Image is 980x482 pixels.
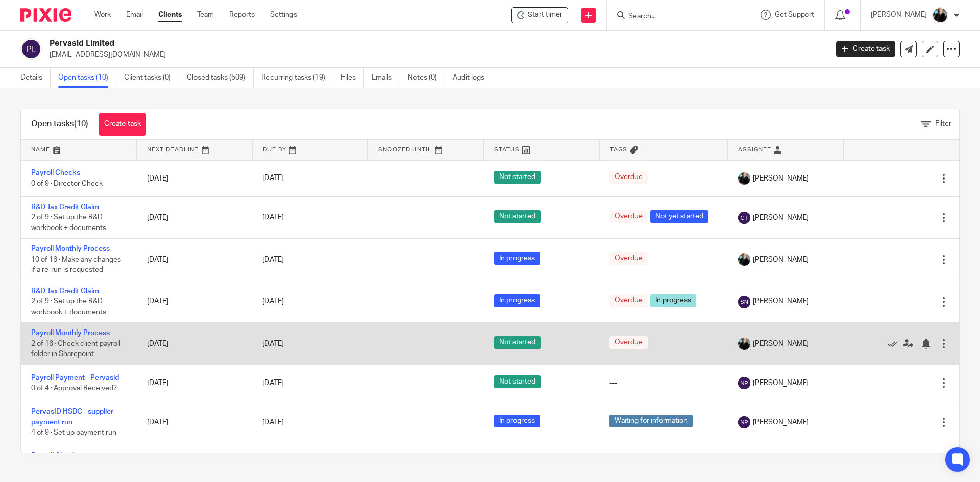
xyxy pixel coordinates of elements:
[262,419,284,426] span: [DATE]
[20,68,51,88] a: Details
[494,147,520,153] span: Status
[610,147,627,153] span: Tags
[609,294,648,307] span: Overdue
[753,378,809,388] span: [PERSON_NAME]
[31,214,106,232] span: 2 of 9 · Set up the R&D workbook + documents
[738,296,750,308] img: svg%3E
[262,340,284,347] span: [DATE]
[137,323,253,365] td: [DATE]
[262,256,284,263] span: [DATE]
[609,171,648,184] span: Overdue
[262,298,284,306] span: [DATE]
[137,239,253,281] td: [DATE]
[50,38,667,49] h2: Pervasid Limited
[494,415,540,427] span: In progress
[494,210,541,223] span: Not started
[511,7,568,23] div: Pervasid Limited
[31,374,119,382] a: Payroll Payment - Pervasid
[31,452,80,460] a: Payroll Checks
[528,10,562,20] span: Start timer
[262,379,284,387] span: [DATE]
[753,173,809,184] span: [PERSON_NAME]
[31,204,99,211] a: R&D Tax Credit Claim
[836,41,895,57] a: Create task
[126,10,143,20] a: Email
[609,210,648,223] span: Overdue
[262,214,284,221] span: [DATE]
[158,10,182,20] a: Clients
[753,339,809,349] span: [PERSON_NAME]
[888,339,903,349] a: Mark as done
[270,10,297,20] a: Settings
[738,172,750,185] img: nicky-partington.jpg
[124,68,179,88] a: Client tasks (0)
[609,415,693,427] span: Waiting for information
[137,281,253,322] td: [DATE]
[137,160,253,196] td: [DATE]
[738,253,750,266] img: nicky-partington.jpg
[494,336,541,349] span: Not started
[31,180,103,187] span: 0 of 9 · Director Check
[753,213,809,223] span: [PERSON_NAME]
[378,147,432,153] span: Snoozed Until
[494,171,541,184] span: Not started
[372,68,400,88] a: Emails
[609,336,648,349] span: Overdue
[31,245,110,252] a: Payroll Monthly Process
[408,68,445,88] a: Notes (0)
[738,377,750,389] img: svg%3E
[650,294,696,307] span: In progress
[137,401,253,443] td: [DATE]
[341,68,364,88] a: Files
[74,120,88,128] span: (10)
[94,10,111,20] a: Work
[31,329,110,337] a: Payroll Monthly Process
[99,113,146,136] a: Create task
[31,298,106,316] span: 2 of 9 · Set up the R&D workbook + documents
[935,120,951,128] span: Filter
[187,68,254,88] a: Closed tasks (509)
[137,365,253,401] td: [DATE]
[932,7,948,23] img: nicky-partington.jpg
[494,375,541,388] span: Not started
[738,212,750,224] img: svg%3E
[31,169,80,176] a: Payroll Checks
[31,288,99,295] a: R&D Tax Credit Claim
[20,38,42,60] img: svg%3E
[494,294,540,307] span: In progress
[453,68,492,88] a: Audit logs
[609,378,717,388] div: ---
[753,296,809,307] span: [PERSON_NAME]
[31,119,88,130] h1: Open tasks
[31,385,117,392] span: 0 of 4 · Approval Received?
[58,68,116,88] a: Open tasks (10)
[609,252,648,265] span: Overdue
[31,256,121,274] span: 10 of 16 · Make any changes if a re-run is requested
[137,443,253,479] td: [DATE]
[738,416,750,428] img: svg%3E
[20,8,71,22] img: Pixie
[261,68,333,88] a: Recurring tasks (19)
[738,338,750,350] img: nicky-partington.jpg
[494,252,540,265] span: In progress
[650,210,708,223] span: Not yet started
[31,340,120,358] span: 2 of 16 · Check client payroll folder in Sharepoint
[50,49,821,60] p: [EMAIL_ADDRESS][DOMAIN_NAME]
[753,255,809,265] span: [PERSON_NAME]
[229,10,255,20] a: Reports
[262,175,284,182] span: [DATE]
[753,417,809,427] span: [PERSON_NAME]
[871,10,927,20] p: [PERSON_NAME]
[627,12,719,21] input: Search
[31,408,113,425] a: PervasID HSBC - supplier payment run
[775,11,814,18] span: Get Support
[197,10,214,20] a: Team
[137,196,253,238] td: [DATE]
[31,429,116,436] span: 4 of 9 · Set up payment run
